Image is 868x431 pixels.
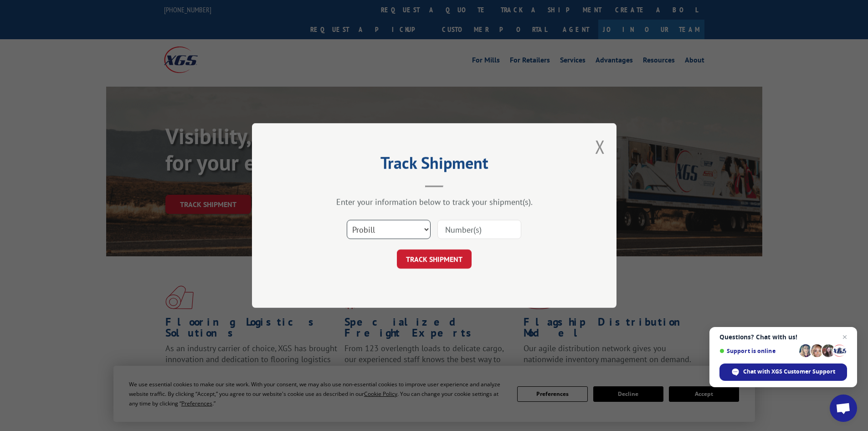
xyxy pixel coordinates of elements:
[830,395,857,422] div: Open chat
[298,156,571,174] h2: Track Shipment
[839,332,850,343] span: Close chat
[719,363,847,381] div: Chat with XGS Customer Support
[719,348,796,354] span: Support is online
[743,368,835,376] span: Chat with XGS Customer Support
[298,197,571,207] div: Enter your information below to track your shipment(s).
[437,220,521,239] input: Number(s)
[397,249,472,269] button: TRACK SHIPMENT
[719,333,847,341] span: Questions? Chat with us!
[595,135,605,159] button: Close modal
